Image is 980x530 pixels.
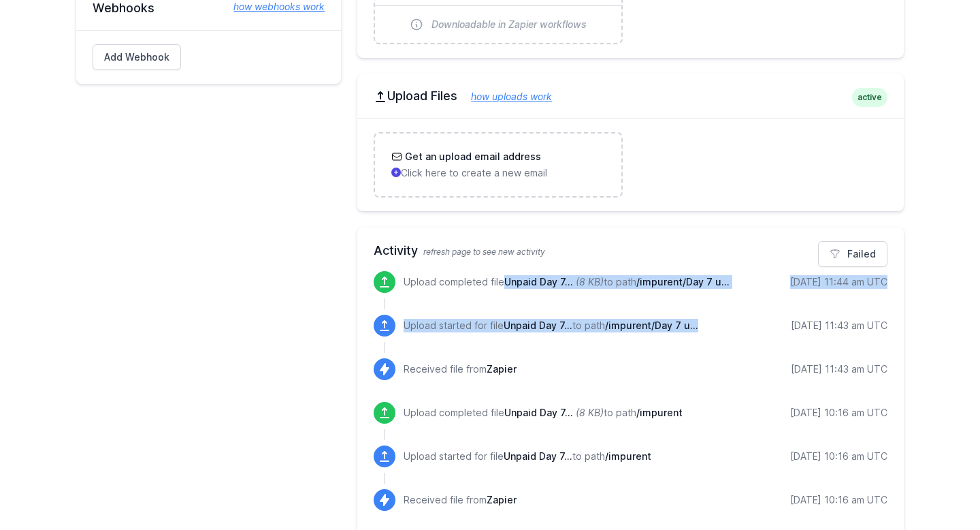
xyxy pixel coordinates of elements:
div: [DATE] 11:44 am UTC [790,275,887,289]
a: Failed [818,241,887,267]
a: Get an upload email address Click here to create a new email [375,134,621,196]
a: Add Webhook [93,44,181,70]
div: [DATE] 10:16 am UTC [790,406,887,420]
p: Upload started for file to path [404,450,651,463]
h2: Activity [374,241,887,260]
p: Click here to create a new email [391,166,604,180]
h2: Upload Files [374,88,887,104]
div: [DATE] 11:43 am UTC [791,319,887,332]
span: Downloadable in Zapier workflows [431,18,587,31]
span: Unpaid Day 7 -Sep 3 2025.xlsx [504,319,572,331]
div: [DATE] 11:43 am UTC [791,362,887,376]
p: Received file from [404,493,517,507]
p: Upload completed file to path [404,406,683,420]
span: active [852,88,887,107]
span: /impurent/Day 7 unpaid/ [636,276,730,287]
span: Zapier [487,363,517,375]
span: /impurent [636,407,683,418]
div: [DATE] 10:16 am UTC [790,493,887,507]
span: refresh page to see new activity [423,247,545,257]
span: /impurent [605,450,651,462]
i: (8 KB) [576,407,604,418]
a: how uploads work [457,91,552,102]
p: Upload completed file to path [404,275,730,289]
div: [DATE] 10:16 am UTC [790,450,887,463]
i: (8 KB) [576,276,604,287]
span: Unpaid Day 7 -Sep 3 2025.xlsx [504,450,572,462]
p: Upload started for file to path [404,319,698,332]
h3: Get an upload email address [402,150,541,163]
span: Unpaid Day 7 -Sep 3 2025.xlsx [504,276,573,287]
span: Zapier [487,494,517,505]
p: Received file from [404,362,517,376]
span: Unpaid Day 7 -Sep 3 2025.xlsx [504,407,573,418]
span: /impurent/Day 7 unpaid/ [605,319,698,331]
